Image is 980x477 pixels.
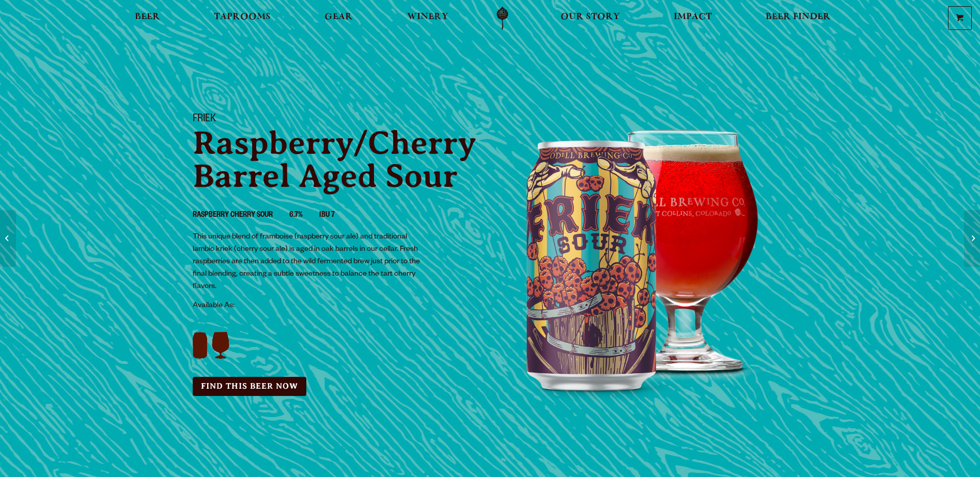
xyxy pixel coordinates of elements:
[554,7,627,30] a: Our Story
[214,13,271,21] span: Taprooms
[135,13,160,21] span: Beer
[193,377,306,396] a: Find this Beer Now
[193,233,420,291] span: This unique blend of framboise (raspberry sour ale) and traditional lambic kriek (cherry sour ale...
[324,13,353,21] span: Gear
[207,7,277,30] a: Taprooms
[193,126,478,193] p: Raspberry/Cherry Barrel Aged Sour
[561,13,620,21] span: Our Story
[407,13,448,21] span: Winery
[193,209,289,222] li: Raspberry Cherry Sour
[667,7,719,30] a: Impact
[400,7,455,30] a: Winery
[759,7,837,30] a: Beer Finder
[318,7,360,30] a: Gear
[483,7,522,30] a: Odell Home
[766,13,831,21] span: Beer Finder
[289,209,319,222] li: 6.7%
[193,300,478,312] p: Available As:
[319,209,351,222] li: IBU 7
[674,13,712,21] span: Impact
[193,113,478,126] h1: Friek
[128,7,167,30] a: Beer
